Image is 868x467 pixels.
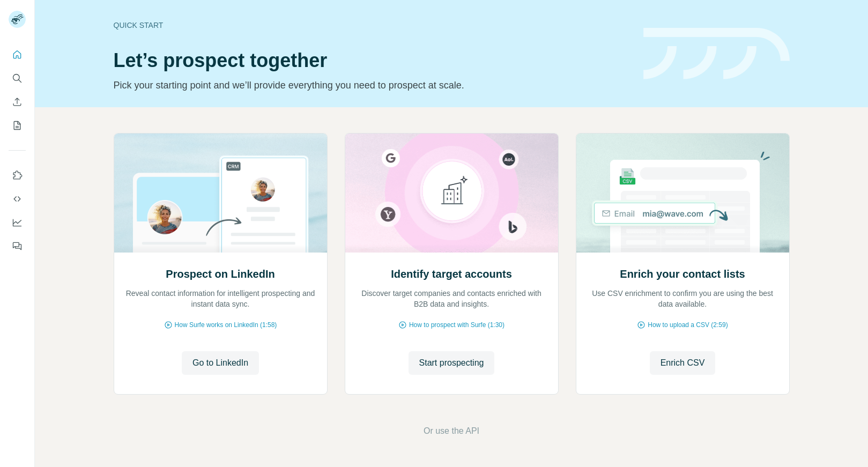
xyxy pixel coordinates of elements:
button: Enrich CSV [9,92,26,112]
h2: Identify target accounts [391,266,512,281]
img: banner [643,28,790,80]
p: Use CSV enrichment to confirm you are using the best data available. [587,288,778,309]
span: Enrich CSV [661,357,705,369]
img: Enrich your contact lists [576,134,790,253]
p: Reveal contact information for intelligent prospecting and instant data sync. [125,288,316,309]
button: Go to LinkedIn [182,351,259,375]
span: Start prospecting [419,357,484,369]
button: Enrich CSV [650,351,716,375]
p: Pick your starting point and we’ll provide everything you need to prospect at scale. [114,78,630,93]
button: Use Surfe API [9,189,26,209]
button: Use Surfe on LinkedIn [9,166,26,185]
h2: Enrich your contact lists [620,266,745,281]
span: How to upload a CSV (2:59) [648,320,728,330]
img: Identify target accounts [345,134,559,253]
button: My lists [9,116,26,135]
span: Go to LinkedIn [192,357,248,369]
button: Dashboard [9,213,26,232]
button: Feedback [9,236,26,256]
div: Quick start [114,20,630,31]
span: How Surfe works on LinkedIn (1:58) [175,320,277,330]
button: Quick start [9,45,26,64]
h1: Let’s prospect together [114,50,630,71]
img: Prospect on LinkedIn [114,134,328,253]
button: Or use the API [424,425,479,438]
p: Discover target companies and contacts enriched with B2B data and insights. [356,288,547,309]
span: How to prospect with Surfe (1:30) [409,320,505,330]
button: Search [9,69,26,88]
h2: Prospect on LinkedIn [166,266,275,281]
button: Start prospecting [409,351,495,375]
